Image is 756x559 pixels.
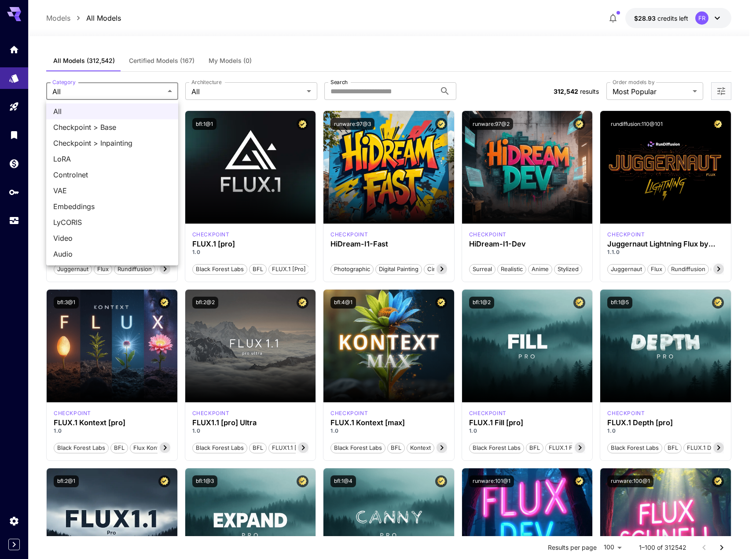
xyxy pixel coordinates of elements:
span: All [53,106,171,117]
span: Embeddings [53,201,171,212]
span: Video [53,233,171,243]
span: LoRA [53,154,171,164]
span: Audio [53,249,171,259]
span: Checkpoint > Base [53,122,171,132]
span: Controlnet [53,169,171,180]
span: LyCORIS [53,217,171,228]
span: Checkpoint > Inpainting [53,138,171,148]
span: VAE [53,185,171,196]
